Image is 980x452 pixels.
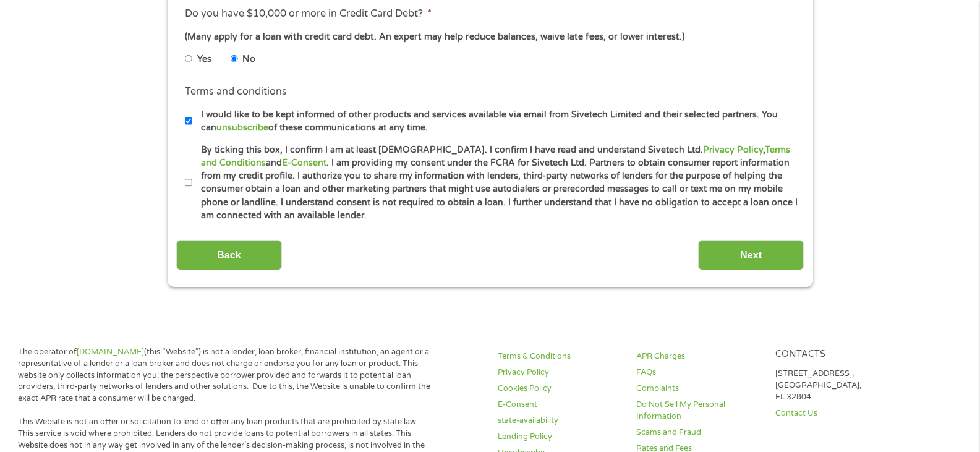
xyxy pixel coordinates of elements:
input: Back [176,240,282,270]
label: I would like to be kept informed of other products and services available via email from Sivetech... [192,108,799,135]
h4: Contacts [775,349,899,360]
a: Privacy Policy [498,367,621,378]
input: Next [698,240,804,270]
a: Lending Policy [498,431,621,443]
a: Privacy Policy [703,145,763,155]
a: Do Not Sell My Personal Information [636,399,760,422]
a: E-Consent [498,399,621,411]
label: Do you have $10,000 or more in Credit Card Debt? [185,7,432,20]
label: By ticking this box, I confirm I am at least [DEMOGRAPHIC_DATA]. I confirm I have read and unders... [192,143,799,223]
a: APR Charges [636,351,760,362]
p: The operator of (this “Website”) is not a lender, loan broker, financial institution, an agent or... [18,346,435,404]
a: Terms and Conditions [201,145,790,168]
a: state-availability [498,415,621,427]
a: Scams and Fraud [636,427,760,438]
a: unsubscribe [216,122,268,133]
a: [DOMAIN_NAME] [77,347,144,357]
a: Complaints [636,383,760,394]
label: Yes [197,53,211,66]
div: (Many apply for a loan with credit card debt. An expert may help reduce balances, waive late fees... [185,30,795,44]
p: [STREET_ADDRESS], [GEOGRAPHIC_DATA], FL 32804. [775,368,899,403]
a: FAQs [636,367,760,378]
a: E-Consent [282,158,326,168]
a: Cookies Policy [498,383,621,394]
a: Terms & Conditions [498,351,621,362]
label: Terms and conditions [185,85,287,98]
label: No [242,53,255,66]
a: Contact Us [775,407,899,419]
